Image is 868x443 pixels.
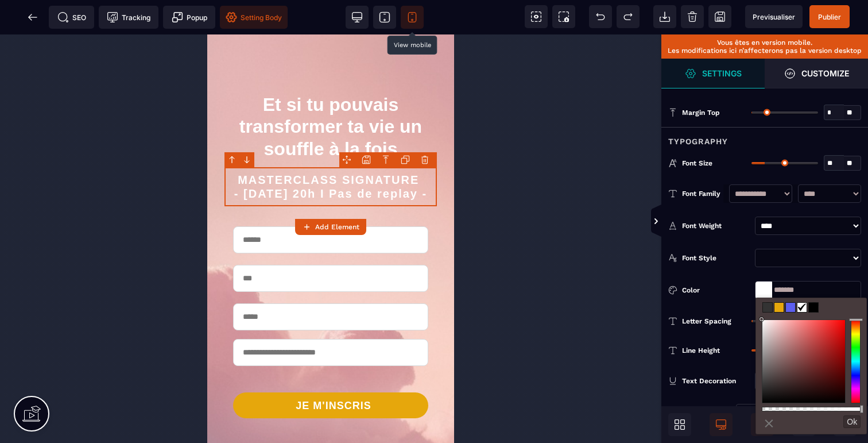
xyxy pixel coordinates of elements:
[315,223,359,231] strong: Add Element
[797,302,807,313] span: rgb(255, 255, 255)
[765,59,868,88] span: Open Style Manager
[710,413,733,436] span: Desktop Only
[226,11,282,23] span: Setting Body
[682,317,731,326] span: Letter Spacing
[682,108,720,117] span: Margin Top
[774,302,784,313] span: rgb(230, 167, 12)
[682,159,712,168] span: Font Size
[682,252,750,264] div: Font Style
[667,47,862,55] p: Les modifications ici n’affecterons pas la version desktop
[668,413,691,436] span: Open Blocks
[762,302,773,313] span: rgb(51, 51, 51)
[682,375,750,387] div: Text Decoration
[172,11,207,23] span: Popup
[17,53,230,131] h1: Et si tu pouvais transformer ta vie un souffle à la fois
[801,69,849,78] strong: Customize
[751,413,774,436] span: Mobile Only
[295,219,366,235] button: Add Element
[667,38,862,47] p: Vous êtes en version mobile.
[682,346,720,355] span: Line Height
[107,11,150,23] span: Tracking
[682,220,750,232] div: Font Weight
[682,284,750,296] div: Color
[525,5,548,28] span: View components
[552,5,575,28] span: Screenshot
[661,59,765,88] span: Settings
[762,414,776,433] a: ⨯
[26,358,221,384] button: JE M'INSCRIS
[702,69,742,78] strong: Settings
[745,5,803,28] span: Preview
[57,11,86,23] span: SEO
[843,415,861,428] button: Ok
[785,302,796,313] span: rgb(93, 95, 239)
[661,127,868,148] div: Typography
[682,188,723,199] div: Font Family
[818,13,841,21] span: Publier
[17,133,230,172] h2: MASTERCLASS SIGNATURE - [DATE] 20h I Pas de replay -
[753,13,795,21] span: Previsualiser
[808,302,819,313] span: rgb(0, 0, 0)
